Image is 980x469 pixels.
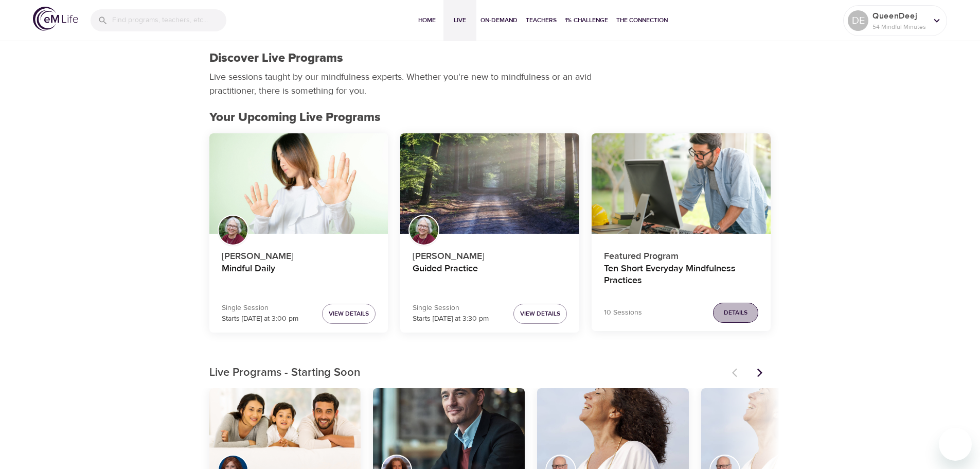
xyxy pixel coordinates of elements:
[724,307,747,318] span: Details
[749,361,771,384] button: Next items
[565,15,608,26] span: 1% Challenge
[329,308,369,319] span: View Details
[520,308,560,319] span: View Details
[209,133,388,234] button: Mindful Daily
[415,15,439,26] span: Home
[448,15,472,26] span: Live
[526,15,557,26] span: Teachers
[480,15,518,26] span: On-Demand
[616,15,668,26] span: The Connection
[112,9,226,31] input: Find programs, teachers, etc...
[400,133,579,234] button: Guided Practice
[513,304,567,324] button: View Details
[848,10,868,31] div: DE
[222,303,298,314] p: Single Session
[33,7,78,31] img: logo
[872,22,927,31] p: 54 Mindful Minutes
[209,70,595,98] p: Live sessions taught by our mindfulness experts. Whether you're new to mindfulness or an avid pra...
[604,263,758,288] h4: Ten Short Everyday Mindfulness Practices
[209,51,343,66] h1: Discover Live Programs
[222,314,298,324] p: Starts [DATE] at 3:00 pm
[872,10,927,22] p: QueenDeej
[209,364,726,381] p: Live Programs - Starting Soon
[413,314,489,324] p: Starts [DATE] at 3:30 pm
[413,263,567,288] h4: Guided Practice
[209,110,771,125] h2: Your Upcoming Live Programs
[413,245,567,263] p: [PERSON_NAME]
[604,245,758,263] p: Featured Program
[413,303,489,314] p: Single Session
[592,133,771,234] button: Ten Short Everyday Mindfulness Practices
[322,304,376,324] button: View Details
[222,263,376,288] h4: Mindful Daily
[939,428,972,461] iframe: Button to launch messaging window
[222,245,376,263] p: [PERSON_NAME]
[604,307,642,318] p: 10 Sessions
[713,303,758,323] button: Details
